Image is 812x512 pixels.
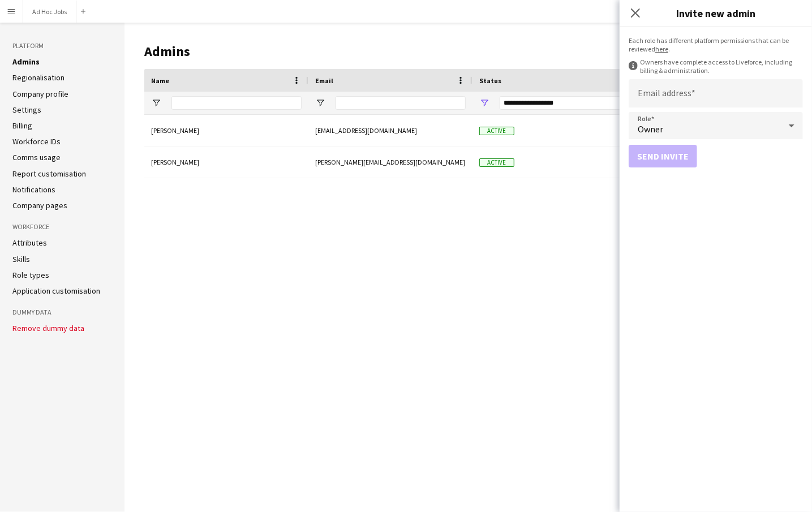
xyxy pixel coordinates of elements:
[12,121,32,131] a: Billing
[12,152,61,162] a: Comms usage
[315,98,325,108] button: Open Filter Menu
[171,96,302,110] input: Name Filter Input
[308,147,472,178] div: [PERSON_NAME][EMAIL_ADDRESS][DOMAIN_NAME]
[336,96,466,110] input: Email Filter Input
[12,184,55,195] a: Notifications
[144,147,308,178] div: [PERSON_NAME]
[12,105,41,115] a: Settings
[23,1,76,23] button: Ad Hoc Jobs
[479,98,489,108] button: Open Filter Menu
[12,270,49,280] a: Role types
[12,324,84,333] button: Remove dummy data
[12,222,112,232] h3: Workforce
[144,43,707,60] h1: Admins
[479,76,501,85] span: Status
[12,136,61,147] a: Workforce IDs
[315,76,333,85] span: Email
[12,57,40,67] a: Admins
[12,169,86,179] a: Report customisation
[308,115,472,146] div: [EMAIL_ADDRESS][DOMAIN_NAME]
[479,127,514,135] span: Active
[12,254,30,264] a: Skills
[12,89,68,99] a: Company profile
[655,45,668,53] a: here
[12,41,112,51] h3: Platform
[620,6,812,20] h3: Invite new admin
[144,115,308,146] div: [PERSON_NAME]
[12,238,47,248] a: Attributes
[12,200,67,210] a: Company pages
[12,307,112,317] h3: Dummy Data
[151,98,161,108] button: Open Filter Menu
[638,123,663,135] span: Owner
[629,58,803,75] div: Owners have complete access to Liveforce, including billing & administration.
[151,76,169,85] span: Name
[12,72,65,83] a: Regionalisation
[12,286,100,296] a: Application customisation
[479,158,514,167] span: Active
[629,36,803,53] div: Each role has different platform permissions that can be reviewed .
